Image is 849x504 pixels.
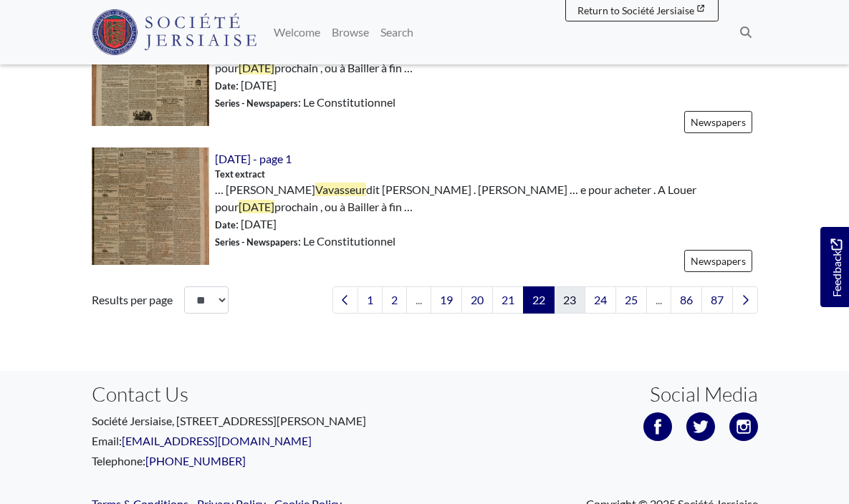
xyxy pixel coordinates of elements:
[327,286,758,314] nav: pagination
[215,94,395,111] span: : Le Constitutionnel
[145,454,246,467] a: [PHONE_NUMBER]
[461,286,493,314] a: Goto page 20
[239,200,274,213] span: [DATE]
[215,215,277,233] span: : [DATE]
[92,9,209,126] img: 23rd August 1845 - page 4
[239,61,274,74] span: [DATE]
[215,168,265,181] span: Text extract
[382,286,407,314] a: Goto page 2
[92,6,257,59] a: Société Jersiaise logo
[215,152,292,165] a: [DATE] - page 1
[577,4,694,16] span: Return to Société Jersiaise
[92,291,173,309] label: Results per page
[92,432,414,450] p: Email:
[650,382,758,407] h3: Social Media
[92,412,414,430] p: Société Jersiaise, [STREET_ADDRESS][PERSON_NAME]
[215,181,758,215] span: … [PERSON_NAME] dit [PERSON_NAME] . [PERSON_NAME] … e pour acheter . A Louer pour prochain , ou à...
[215,219,236,231] span: Date
[215,236,298,248] span: Series - Newspapers
[92,9,257,55] img: Société Jersiaise
[523,286,555,314] span: Goto page 22
[92,147,209,265] img: 16th August 1845 - page 1
[671,286,702,314] a: Goto page 86
[122,434,312,447] a: [EMAIL_ADDRESS][DOMAIN_NAME]
[92,382,414,407] h3: Contact Us
[332,286,358,314] a: Previous page
[215,233,395,250] span: : Le Constitutionnel
[431,286,462,314] a: Goto page 19
[684,111,752,133] a: Newspapers
[820,227,849,307] a: Would you like to provide feedback?
[615,286,647,314] a: Goto page 25
[326,18,375,47] a: Browse
[92,452,414,470] p: Telephone:
[315,183,366,196] span: Vavasseur
[215,77,277,94] span: : [DATE]
[375,18,419,47] a: Search
[701,286,733,314] a: Goto page 87
[268,18,326,47] a: Welcome
[492,286,524,314] a: Goto page 21
[215,97,298,109] span: Series - Newspapers
[732,286,758,314] a: Next page
[358,286,383,314] a: Goto page 1
[684,250,752,272] a: Newspapers
[828,238,845,296] span: Feedback
[554,286,585,314] a: Goto page 23
[585,286,616,314] a: Goto page 24
[215,80,236,92] span: Date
